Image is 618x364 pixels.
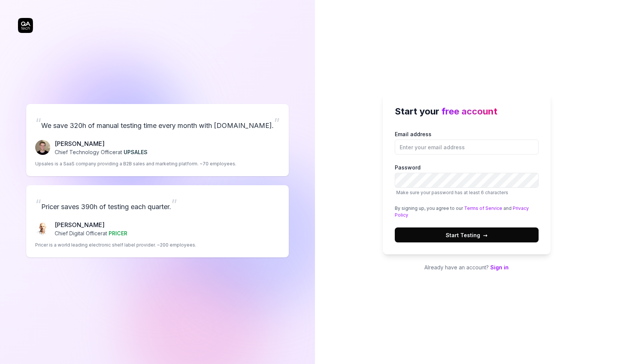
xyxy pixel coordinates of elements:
[442,106,497,117] span: free account
[446,231,488,239] span: Start Testing
[35,242,196,248] p: Pricer is a world leading electronic shelf label provider. ~200 employees.
[26,185,289,257] a: “Pricer saves 390h of testing each quarter.”Chris Chalkitis[PERSON_NAME]Chief Digital Officerat P...
[395,205,539,218] div: By signing up, you agree to our and
[55,148,148,156] p: Chief Technology Officer at
[395,163,539,196] label: Password
[35,140,50,155] img: Fredrik Seidl
[464,205,502,211] a: Terms of Service
[35,196,41,212] span: “
[395,173,539,188] input: PasswordMake sure your password has at least 6 characters
[26,104,289,176] a: “We save 320h of manual testing time every month with [DOMAIN_NAME].”Fredrik Seidl[PERSON_NAME]Ch...
[35,160,236,167] p: Upsales is a SaaS company providing a B2B sales and marketing platform. ~70 employees.
[35,221,50,236] img: Chris Chalkitis
[274,115,280,131] span: ”
[55,229,127,237] p: Chief Digital Officer at
[55,139,148,148] p: [PERSON_NAME]
[395,227,539,242] button: Start Testing→
[171,196,177,212] span: ”
[109,230,127,236] span: PRICER
[395,140,539,155] input: Email address
[35,115,41,131] span: “
[35,194,280,214] p: Pricer saves 390h of testing each quarter.
[395,130,539,155] label: Email address
[483,231,488,239] span: →
[395,105,539,118] h2: Start your
[490,264,509,270] a: Sign in
[124,149,148,155] span: UPSALES
[35,113,280,133] p: We save 320h of manual testing time every month with [DOMAIN_NAME].
[55,220,127,229] p: [PERSON_NAME]
[383,263,551,271] p: Already have an account?
[396,190,508,195] span: Make sure your password has at least 6 characters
